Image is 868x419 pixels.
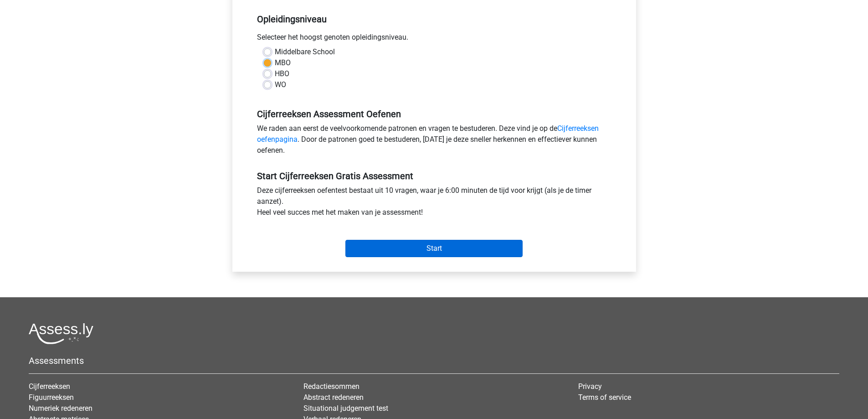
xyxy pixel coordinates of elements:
h5: Opleidingsniveau [257,10,611,28]
a: Situational judgement test [303,404,388,413]
input: Start [345,240,523,257]
div: Selecteer het hoogst genoten opleidingsniveau. [250,32,618,47]
div: Deze cijferreeksen oefentest bestaat uit 10 vragen, waar je 6:00 minuten de tijd voor krijgt (als... [250,185,618,222]
label: HBO [275,68,289,79]
label: Middelbare School [275,47,335,57]
h5: Assessments [29,355,839,366]
a: Cijferreeksen [29,382,70,391]
h5: Cijferreeksen Assessment Oefenen [257,109,611,119]
a: Abstract redeneren [303,393,364,402]
a: Numeriek redeneren [29,404,92,413]
img: Assessly logo [29,323,93,344]
a: Figuurreeksen [29,393,74,402]
label: MBO [275,57,291,68]
a: Redactiesommen [303,382,360,391]
a: Privacy [578,382,602,391]
label: WO [275,79,286,90]
a: Terms of service [578,393,631,402]
div: We raden aan eerst de veelvoorkomende patronen en vragen te bestuderen. Deze vind je op de . Door... [250,123,618,160]
h5: Start Cijferreeksen Gratis Assessment [257,171,611,181]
